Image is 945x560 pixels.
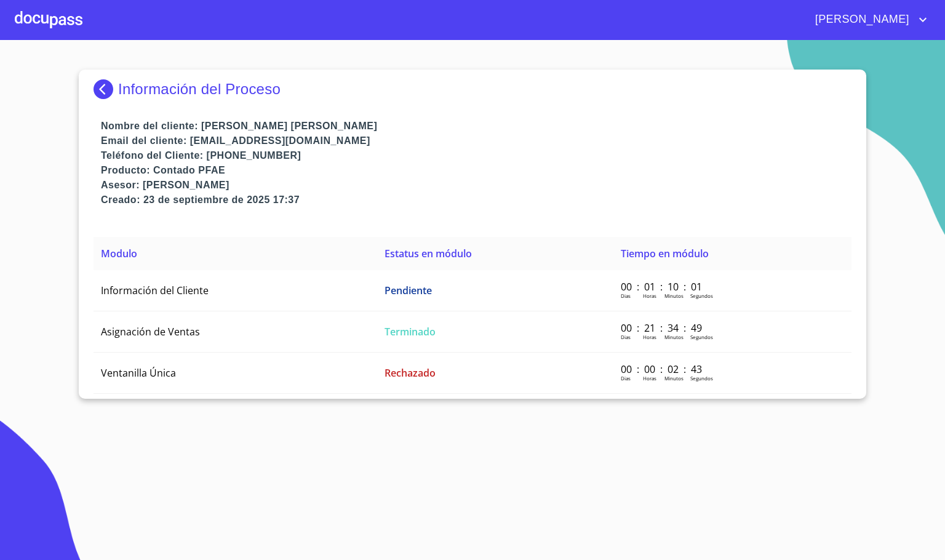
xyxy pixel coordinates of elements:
p: Minutos [664,334,684,340]
p: Horas [643,292,656,299]
p: Email del cliente: [EMAIL_ADDRESS][DOMAIN_NAME] [101,134,851,148]
p: 00 : 00 : 02 : 43 [621,362,704,376]
span: Modulo [101,247,137,260]
span: Estatus en módulo [385,247,472,260]
p: Dias [621,375,631,382]
span: Información del Cliente [101,284,209,297]
img: Docupass spot blue [94,79,118,99]
p: 00 : 21 : 34 : 49 [621,321,704,335]
p: Horas [643,375,656,382]
p: Horas [643,334,656,340]
p: Dias [621,292,631,299]
p: 00 : 01 : 10 : 01 [621,280,704,294]
p: Dias [621,334,631,340]
span: [PERSON_NAME] [806,10,915,30]
p: Minutos [664,292,684,299]
span: Asignación de Ventas [101,325,200,338]
p: Creado: 23 de septiembre de 2025 17:37 [101,193,851,207]
span: Terminado [385,325,436,338]
p: Asesor: [PERSON_NAME] [101,178,851,193]
p: Teléfono del Cliente: [PHONE_NUMBER] [101,148,851,163]
p: Segundos [690,334,713,340]
p: Segundos [690,292,713,299]
div: Información del Proceso [94,79,851,99]
span: Rechazado [385,366,436,380]
p: Segundos [690,375,713,382]
p: Producto: Contado PFAE [101,163,851,178]
p: Nombre del cliente: [PERSON_NAME] [PERSON_NAME] [101,119,851,134]
p: Información del Proceso [118,81,281,98]
span: Tiempo en módulo [621,247,709,260]
p: Minutos [664,375,684,382]
span: Ventanilla Única [101,366,176,380]
span: Pendiente [385,284,432,297]
button: account of current user [806,10,930,30]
